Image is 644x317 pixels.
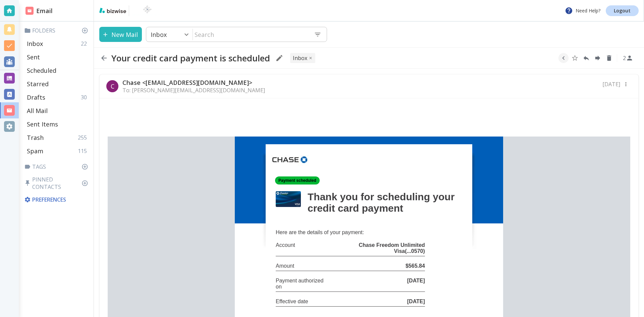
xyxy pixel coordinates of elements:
div: Drafts30 [24,91,91,104]
h2: Your credit card payment is scheduled [111,53,270,63]
p: Starred [27,80,49,88]
p: To: [PERSON_NAME][EMAIL_ADDRESS][DOMAIN_NAME] [122,87,265,94]
p: Scheduled [27,66,56,74]
p: Spam [27,147,43,155]
div: Starred [24,77,91,91]
p: Pinned Contacts [24,176,91,191]
div: Sent Items [24,117,91,131]
p: Folders [24,27,91,34]
p: Inbox [151,31,167,39]
div: Spam115 [24,144,91,158]
button: See Participants [620,50,636,66]
p: 30 [81,94,90,101]
img: BioTech International [132,5,163,16]
p: Logout [614,8,631,13]
p: [DATE] [602,81,620,88]
p: 115 [78,147,90,155]
img: bizwise [99,8,126,13]
p: Tags [24,163,91,170]
button: Delete [604,53,614,63]
a: Logout [606,5,639,16]
p: Sent Items [27,120,58,128]
div: All Mail [24,104,91,117]
p: Sent [27,53,40,61]
div: Trash255 [24,131,91,144]
p: Inbox [27,40,43,48]
p: 22 [81,40,90,47]
input: Search [193,28,309,41]
p: INBOX [293,54,307,62]
p: 255 [78,134,90,141]
div: Preferences [23,193,91,206]
button: Forward [593,53,603,63]
div: CChase <[EMAIL_ADDRESS][DOMAIN_NAME]>To: [PERSON_NAME][EMAIL_ADDRESS][DOMAIN_NAME][DATE] [100,74,638,98]
p: C [111,82,114,90]
p: All Mail [27,107,48,115]
p: Preferences [24,196,90,203]
div: Sent [24,50,91,64]
p: Drafts [27,93,45,101]
h2: Email [25,6,53,15]
div: Scheduled [24,64,91,77]
img: DashboardSidebarEmail.svg [25,7,34,15]
p: Chase <[EMAIL_ADDRESS][DOMAIN_NAME]> [122,78,265,87]
div: Inbox22 [24,37,91,50]
p: 2 [623,54,626,62]
p: Need Help? [565,7,600,15]
p: Trash [27,134,44,142]
button: New Mail [99,27,142,42]
button: Reply [581,53,591,63]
